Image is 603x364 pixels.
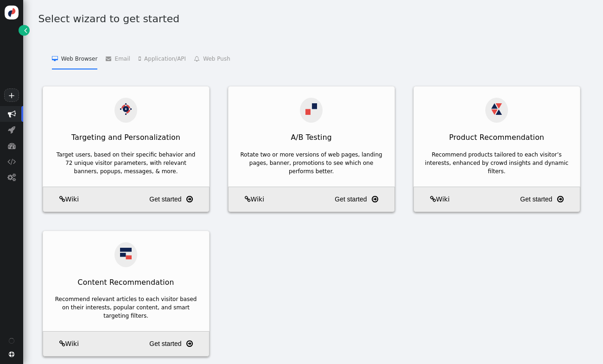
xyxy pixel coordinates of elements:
span:  [106,56,114,62]
a: Wiki [46,195,79,204]
li: Application/API [139,47,186,69]
span:  [8,126,15,133]
a: Get started [149,191,205,207]
div: Recommend products tailored to each visitor’s interests, enhanced by crowd insights and dynamic f... [425,151,569,176]
img: logo-icon.svg [5,6,19,19]
span:  [7,173,16,181]
a: Wiki [417,195,450,204]
a: Get started [520,191,576,207]
a: + [4,88,19,102]
img: articles_recom.svg [120,248,132,259]
a: Wiki [232,195,264,204]
span:  [7,157,16,165]
img: actions.svg [120,103,132,115]
span:  [245,196,251,202]
span:  [186,338,193,350]
div: A/B Testing [229,128,394,148]
span:  [52,56,61,62]
div: Targeting and Personalization [43,128,209,148]
a: Get started [335,191,391,207]
span:  [9,351,14,357]
a: Wiki [46,339,79,349]
span:  [59,196,65,202]
a: Get started [149,336,205,352]
div: Product Recommendation [414,128,580,148]
span:  [194,56,203,62]
span:  [8,110,16,118]
span:  [8,142,16,150]
li: Web Browser [52,47,98,69]
span:  [557,194,564,205]
img: ab.svg [305,103,317,115]
span:  [59,340,65,347]
div: Rotate two or more versions of web pages, landing pages, banner, promotions to see which one perf... [240,151,383,176]
span:  [139,56,144,62]
span:  [186,194,193,205]
span:  [372,194,378,205]
a:  [19,25,30,36]
li: Email [106,47,130,69]
li: Web Push [194,47,230,69]
img: products_recom.svg [491,103,502,115]
span:  [430,196,436,202]
div: Target users, based on their specific behavior and 72 unique visitor parameters, with relevant ba... [54,151,198,176]
span:  [24,26,27,35]
h1: Select wizard to get started [38,11,593,26]
div: Content Recommendation [43,273,209,292]
div: Recommend relevant articles to each visitor based on their interests, popular content, and smart ... [54,295,198,320]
